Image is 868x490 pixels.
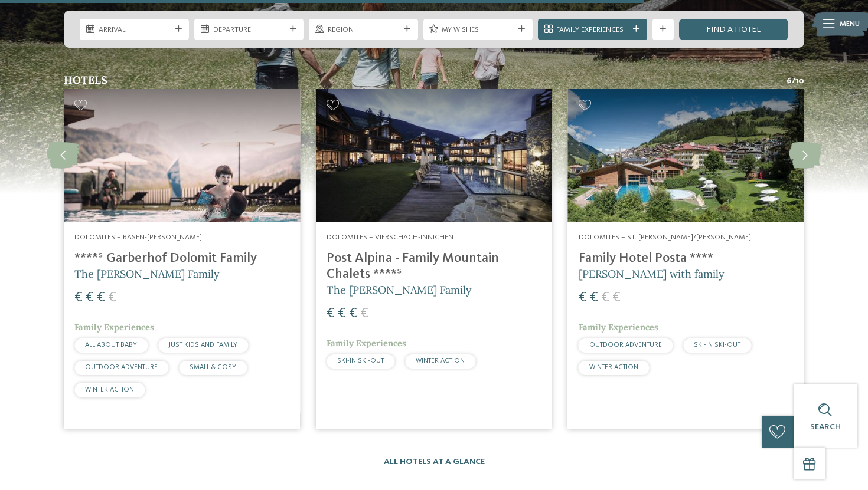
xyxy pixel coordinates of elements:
span: € [349,307,357,321]
span: Arrival [99,25,171,35]
span: € [338,307,346,321]
span: The [PERSON_NAME] Family [74,267,220,281]
span: JUST KIDS AND FAMILY [169,341,237,348]
img: Family hotels in the Dolomites: Holidays in the realm of the Pale Mountains [568,89,804,222]
span: € [74,291,83,305]
span: 10 [795,75,804,87]
span: € [86,291,94,305]
a: Family hotels in the Dolomites: Holidays in the realm of the Pale Mountains Dolomites – Vierschac... [316,89,552,429]
span: € [601,291,609,305]
span: € [108,291,116,305]
img: Family hotels in the Dolomites: Holidays in the realm of the Pale Mountains [64,89,300,222]
span: WINTER ACTION [85,386,134,393]
span: Dolomites – Rasen-[PERSON_NAME] [74,234,202,241]
h4: Post Alpina - Family Mountain Chalets ****ˢ [327,251,541,282]
span: 6 [787,75,792,87]
span: Family Experiences [327,338,406,348]
span: Family Experiences [74,322,154,333]
span: Dolomites – Vierschach-Innichen [327,234,453,241]
span: SKI-IN SKI-OUT [337,357,384,364]
span: Departure [213,25,285,35]
span: OUTDOOR ADVENTURE [85,364,158,371]
a: Family hotels in the Dolomites: Holidays in the realm of the Pale Mountains Dolomites – St. [PERS... [568,89,804,429]
span: The [PERSON_NAME] Family [327,283,472,297]
span: € [327,307,335,321]
span: € [579,291,587,305]
span: Family Experiences [556,25,628,35]
span: WINTER ACTION [589,364,638,371]
span: € [612,291,621,305]
span: Search [810,423,841,431]
h4: ****ˢ Garberhof Dolomit Family [74,251,289,267]
a: Find a hotel [679,19,788,40]
span: SKI-IN SKI-OUT [694,341,740,348]
span: € [97,291,105,305]
a: All hotels at a glance [384,458,485,466]
span: OUTDOOR ADVENTURE [589,341,662,348]
span: / [792,75,795,87]
span: WINTER ACTION [416,357,465,364]
span: € [590,291,598,305]
span: Dolomites – St. [PERSON_NAME]/[PERSON_NAME] [579,234,751,241]
span: ALL ABOUT BABY [85,341,137,348]
span: SMALL & COSY [190,364,236,371]
span: Family Experiences [579,322,658,333]
span: Hotels [64,73,107,87]
a: Family hotels in the Dolomites: Holidays in the realm of the Pale Mountains Dolomites – Rasen-[PE... [64,89,300,429]
h4: Family Hotel Posta **** [579,251,794,267]
span: My wishes [442,25,514,35]
span: Region [328,25,400,35]
span: [PERSON_NAME] with family [579,267,725,281]
span: € [360,307,368,321]
img: Post Alpina - Family Mountain Chalets ****ˢ [316,89,552,222]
